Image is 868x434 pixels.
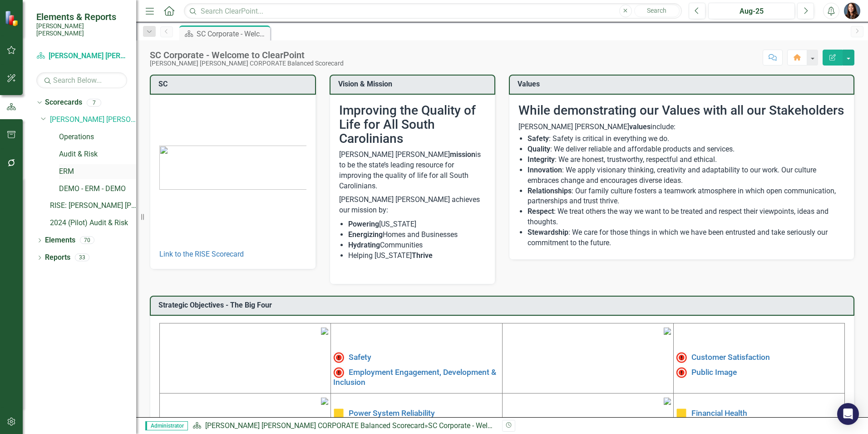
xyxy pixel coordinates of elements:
h3: Strategic Objectives - The Big Four [158,301,849,309]
strong: mission [450,150,475,159]
strong: Respect [528,207,554,216]
strong: Hydrating [348,241,380,249]
div: SC Corporate - Welcome to ClearPoint [150,50,344,60]
input: Search ClearPoint... [184,3,682,19]
strong: Relationships [528,187,572,195]
li: : Our family culture fosters a teamwork atmosphere in which open communication, partnerships and ... [528,186,845,207]
div: Open Intercom Messenger [837,403,859,425]
a: Employment Engagement, Development & Inclusion [333,367,496,386]
a: Operations [59,132,136,142]
strong: Energizing [348,230,383,239]
a: Audit & Risk [59,149,136,160]
a: ERM [59,167,136,177]
img: ClearPoint Strategy [5,10,20,26]
h2: Improving the Quality of Life for All South Carolinians [339,104,486,146]
img: mceclip3%20v3.png [321,398,328,405]
h3: Vision & Mission [338,80,490,88]
a: RISE: [PERSON_NAME] [PERSON_NAME] Recognizing Innovation, Safety and Excellence [50,201,136,211]
img: mceclip4.png [664,398,671,405]
a: DEMO - ERM - DEMO [59,184,136,194]
li: Homes and Businesses [348,230,486,240]
button: Search [634,5,680,17]
strong: values [629,122,651,131]
a: Reports [45,252,70,263]
div: » [192,421,495,431]
img: Tami Griswold [844,3,860,19]
span: Elements & Reports [36,11,127,22]
img: mceclip1%20v4.png [321,328,328,335]
li: [US_STATE] [348,219,486,230]
li: Helping [US_STATE] [348,251,486,261]
small: [PERSON_NAME] [PERSON_NAME] [36,22,127,37]
strong: Quality [528,145,550,153]
a: Customer Satisfaction [691,353,770,362]
a: Link to the RISE Scorecard [159,250,244,258]
div: 70 [80,237,94,244]
li: : We are honest, trustworthy, respectful and ethical. [528,155,845,165]
img: High Alert [333,352,344,363]
h2: While demonstrating our Values with all our Stakeholders [518,104,845,118]
li: : We apply visionary thinking, creativity and adaptability to our work. Our culture embraces chan... [528,165,845,186]
a: [PERSON_NAME] [PERSON_NAME] CORPORATE Balanced Scorecard [36,51,127,61]
a: Public Image [691,367,737,376]
a: Scorecards [45,97,82,108]
div: Aug-25 [711,6,792,17]
strong: Stewardship [528,228,568,237]
li: : We deliver reliable and affordable products and services. [528,144,845,155]
strong: Safety [528,134,549,143]
strong: Integrity [528,155,555,164]
li: Communities [348,240,486,251]
h3: SC [158,80,311,88]
h3: Values [518,80,849,88]
img: Not Meeting Target [333,367,344,378]
li: : We treat others the way we want to be treated and respect their viewpoints, ideas and thoughts. [528,207,845,227]
a: [PERSON_NAME] [PERSON_NAME] CORPORATE Balanced Scorecard [205,421,424,430]
div: 7 [87,99,101,106]
div: 33 [75,254,89,262]
span: Administrator [145,421,188,430]
a: Power System Reliability [349,409,435,418]
strong: Innovation [528,166,562,174]
p: [PERSON_NAME] [PERSON_NAME] is to be the state’s leading resource for improving the quality of li... [339,150,486,193]
span: Search [647,7,666,14]
a: Elements [45,235,75,246]
strong: Thrive [412,251,433,260]
p: [PERSON_NAME] [PERSON_NAME] achieves our mission by: [339,193,486,217]
li: : We care for those things in which we have been entrusted and take seriously our commitment to t... [528,227,845,248]
img: Caution [333,408,344,419]
div: SC Corporate - Welcome to ClearPoint [428,421,548,430]
button: Aug-25 [708,3,795,19]
p: [PERSON_NAME] [PERSON_NAME] include: [518,122,845,132]
li: : Safety is critical in everything we do. [528,134,845,144]
img: High Alert [676,352,687,363]
a: Safety [349,353,371,362]
div: SC Corporate - Welcome to ClearPoint [197,28,268,40]
input: Search Below... [36,72,127,88]
strong: Powering [348,220,379,228]
a: [PERSON_NAME] [PERSON_NAME] CORPORATE Balanced Scorecard [50,115,136,125]
a: Financial Health [691,409,747,418]
a: 2024 (Pilot) Audit & Risk [50,218,136,228]
img: Not Meeting Target [676,367,687,378]
img: Caution [676,408,687,419]
div: [PERSON_NAME] [PERSON_NAME] CORPORATE Balanced Scorecard [150,60,344,67]
img: mceclip2%20v3.png [664,328,671,335]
